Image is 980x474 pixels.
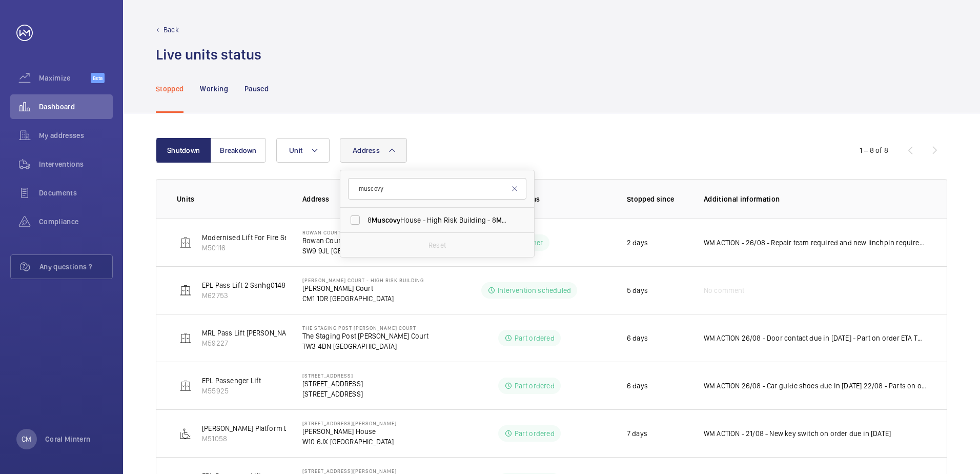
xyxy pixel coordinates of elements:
[156,45,261,64] h1: Live units status
[340,138,407,163] button: Address
[179,236,192,249] img: elevator.svg
[498,285,571,295] p: Intervention scheduled
[179,284,192,297] img: elevator.svg
[164,25,179,35] p: Back
[202,433,295,444] p: M51058
[39,130,113,141] span: My addresses
[302,331,429,341] p: The Staging Post [PERSON_NAME] Court
[428,240,446,250] p: Reset
[179,380,192,392] img: elevator.svg
[704,381,926,391] p: WM ACTION 26/08 - Car guide shoes due in [DATE] 22/08 - Parts on order ETA [DATE] 27th. WM ACTION...
[302,372,363,379] p: [STREET_ADDRESS]
[39,216,113,227] span: Compliance
[627,285,648,295] p: 5 days
[200,84,228,94] p: Working
[627,238,648,248] p: 2 days
[353,146,380,154] span: Address
[276,138,330,163] button: Unit
[302,389,363,399] p: [STREET_ADDRESS]
[202,386,261,396] p: M55925
[39,262,112,272] span: Any questions ?
[302,468,414,474] p: [STREET_ADDRESS][PERSON_NAME]
[704,194,926,204] p: Additional information
[202,338,298,348] p: M59227
[302,293,424,304] p: CM1 1DR [GEOGRAPHIC_DATA]
[704,285,745,295] span: No comment
[302,235,437,246] p: Rowan Court Flats 78-194
[202,423,295,433] p: [PERSON_NAME] Platform Lift
[202,243,362,253] p: M50116
[39,188,113,198] span: Documents
[302,325,429,331] p: The Staging Post [PERSON_NAME] Court
[179,332,192,344] img: elevator.svg
[156,138,211,163] button: Shutdown
[202,232,362,243] p: Modernised Lift For Fire Services - LEFT HAND LIFT
[302,246,437,256] p: SW9 9JL [GEOGRAPHIC_DATA]
[289,146,302,154] span: Unit
[202,376,261,386] p: EPL Passenger Lift
[202,290,290,301] p: M62753
[627,194,687,204] p: Stopped since
[302,379,363,389] p: [STREET_ADDRESS]
[179,427,192,440] img: platform_lift.svg
[704,238,926,248] p: WM ACTION - 26/08 - Repair team required and new linchpin required to be ordered and repair date ...
[202,328,298,338] p: MRL Pass Lift [PERSON_NAME]
[704,333,926,343] p: WM ACTION 26/08 - Door contact due in [DATE] - Part on order ETA TBC. WM ACTION - 21/08 - Car doo...
[202,280,290,290] p: EPL Pass Lift 2 Ssnhg01482
[45,434,91,444] p: Coral Mintern
[39,102,113,112] span: Dashboard
[496,216,525,224] span: Muscovy
[367,215,508,225] span: 8 House - High Risk Building - 8 [STREET_ADDRESS]
[244,84,269,94] p: Paused
[302,194,448,204] p: Address
[39,73,91,83] span: Maximize
[515,333,555,343] p: Part ordered
[302,341,429,351] p: TW3 4DN [GEOGRAPHIC_DATA]
[302,426,397,437] p: [PERSON_NAME] House
[372,216,400,224] span: Muscovy
[177,194,286,204] p: Units
[302,437,397,447] p: W10 6JX [GEOGRAPHIC_DATA]
[156,84,183,94] p: Stopped
[302,229,437,235] p: Rowan Court Flats 78-194 - High Risk Building
[211,138,266,163] button: Breakdown
[515,428,555,439] p: Part ordered
[302,277,424,283] p: [PERSON_NAME] Court - High Risk Building
[860,145,888,155] div: 1 – 8 of 8
[627,428,647,439] p: 7 days
[704,428,891,439] p: WM ACTION - 21/08 - New key switch on order due in [DATE]
[348,178,526,200] input: Search by address
[627,333,648,343] p: 6 days
[627,381,648,391] p: 6 days
[22,434,31,444] p: CM
[302,420,397,426] p: [STREET_ADDRESS][PERSON_NAME]
[302,283,424,293] p: [PERSON_NAME] Court
[515,381,555,391] p: Part ordered
[39,159,113,169] span: Interventions
[91,73,105,83] span: Beta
